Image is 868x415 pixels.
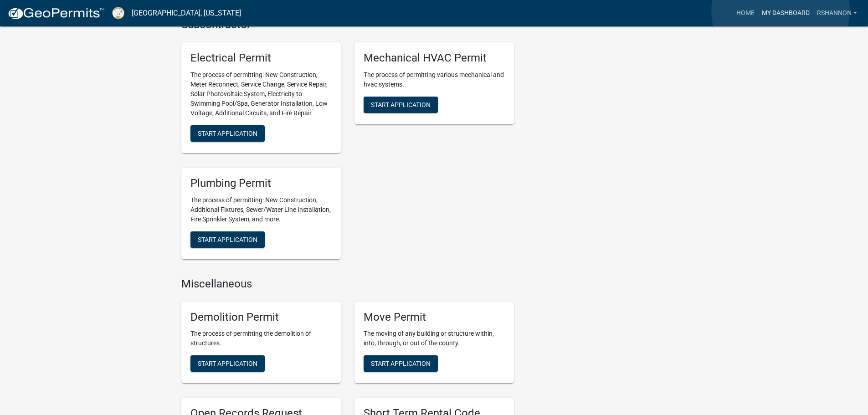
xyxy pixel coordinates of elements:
a: [GEOGRAPHIC_DATA], [US_STATE] [132,5,241,21]
button: Start Application [364,97,438,113]
p: The process of permitting: New Construction, Meter Reconnect, Service Change, Service Repair, Sol... [190,70,332,118]
span: Start Application [198,130,257,137]
a: rshannon [813,5,861,22]
button: Start Application [364,355,438,372]
button: Start Application [190,355,265,372]
button: Start Application [190,125,265,142]
h5: Demolition Permit [190,311,332,324]
p: The process of permitting the demolition of structures. [190,329,332,348]
img: Putnam County, Georgia [112,7,124,19]
h4: Miscellaneous [181,277,514,291]
span: Start Application [198,236,257,243]
h5: Plumbing Permit [190,177,332,190]
button: Start Application [190,231,265,248]
h5: Electrical Permit [190,51,332,65]
a: Home [733,5,758,22]
p: The moving of any building or structure within, into, through, or out of the county. [364,329,505,348]
a: My Dashboard [758,5,813,22]
span: Start Application [198,360,257,367]
span: Start Application [371,360,431,367]
p: The process of permitting: New Construction, Additional Fixtures, Sewer/Water Line Installation, ... [190,195,332,224]
h5: Move Permit [364,311,505,324]
span: Start Application [371,101,431,108]
h5: Mechanical HVAC Permit [364,51,505,65]
p: The process of permitting various mechanical and hvac systems. [364,70,505,89]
